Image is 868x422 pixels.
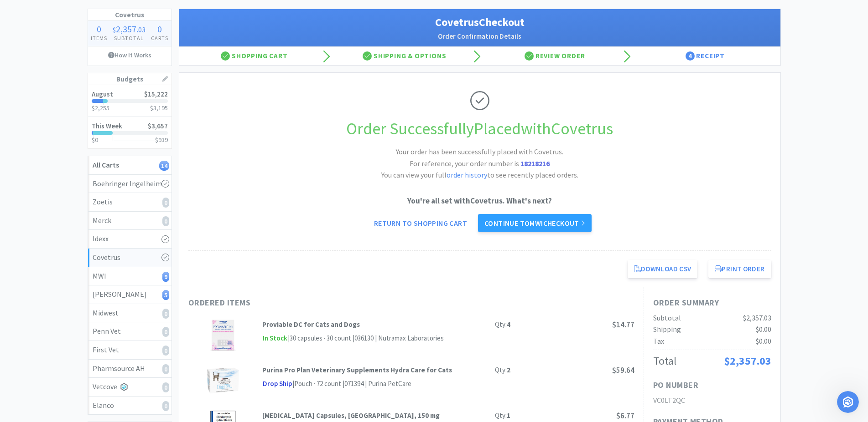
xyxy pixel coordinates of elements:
h4: Carts [148,34,171,42]
textarea: Message… [8,224,175,240]
div: Qty: [495,365,510,376]
span: For reference, your order number is [410,159,550,168]
div: Elanco [93,400,167,412]
div: Vetcove [93,381,167,393]
div: Qty: [495,410,510,421]
div: | 071394 | Purina PetCare [341,378,411,389]
span: $0.00 [756,336,771,346]
a: Covetrus [88,249,172,267]
span: $15,222 [144,90,168,98]
div: Pharmsource AH [93,363,167,375]
div: Receipt [630,47,780,65]
h1: Ordered Items [188,296,462,310]
strong: [MEDICAL_DATA] Capsules, [GEOGRAPHIC_DATA], 150 mg [262,411,440,420]
div: Penn Vet [93,325,167,337]
span: 0 [97,23,101,35]
span: | Pouch · 72 count [292,379,341,388]
img: Profile image for Sam [26,5,41,20]
a: Download CSV [628,260,698,278]
span: 0 [157,23,162,35]
span: $0 [92,136,98,144]
strong: Proviable DC for Cats and Dogs [262,320,360,329]
h2: Order Confirmation Details [188,31,771,42]
img: 9f9ed106e1db44efb307c10b421999df_32504.png [210,319,235,351]
h2: August [92,91,113,97]
a: Vetcove0 [88,378,172,397]
a: All Carts14 [88,156,172,175]
span: $2,357.03 [743,313,771,322]
button: Gif picker [29,243,36,250]
h1: Vetcove [70,9,99,15]
span: $0.00 [756,325,771,334]
strong: 2 [507,366,510,374]
i: 9 [162,272,169,282]
i: 0 [162,364,169,374]
div: Shopping Cart [179,47,330,65]
i: 0 [162,401,169,411]
h1: Covetrus Checkout [188,14,771,31]
a: Pharmsource AH0 [88,360,172,378]
h1: Order Successfully Placed with Covetrus [188,116,771,142]
button: Send a message… [156,240,171,254]
strong: 4 [507,320,510,329]
h3: $ [150,105,168,111]
h1: Covetrus [88,9,172,21]
a: How It Works [88,46,172,64]
a: Return to Shopping Cart [368,214,473,232]
span: $59.64 [612,365,634,375]
strong: All Carts [93,160,119,169]
span: $ [113,25,116,34]
div: Shipping & Options [329,47,480,65]
h4: Items [88,34,110,42]
button: Emoji picker [14,244,21,251]
span: | 30 capsules · 30 count [288,334,351,342]
div: Hi! Your veterinary organization is going to love Vetcove. Let us know if you have questions!Core... [7,142,150,184]
h2: VC0LT2QC [653,395,771,407]
p: You're all set with Covetrus . What's next? [188,195,771,207]
div: First Vet [93,344,167,356]
span: $14.77 [612,320,634,330]
button: Print Order [708,260,771,278]
div: Hi! Your veterinary organization is going to love Vetcove. Let us know if you have questions! [15,147,142,174]
span: $3,657 [148,122,168,130]
img: Profile image for Austin [39,5,53,20]
h2: This Week [92,122,122,129]
span: 939 [158,136,168,144]
a: First Vet0 [88,341,172,360]
div: | 036130 | Nutramax Laboratories [351,333,444,344]
a: Continue toMWIcheckout [478,214,592,232]
strong: 18218216 [520,159,550,168]
div: Idexx [93,233,167,245]
h1: PO Number [653,379,699,392]
div: Total [653,352,676,370]
i: 5 [162,290,169,300]
i: 14 [159,161,169,171]
span: 03 [138,25,146,34]
h4: Subtotal [110,34,148,42]
span: In Stock [262,333,288,344]
h1: Order Summary [653,296,771,310]
iframe: Intercom live chat [837,391,859,413]
a: MWI9 [88,267,172,286]
div: MWI [93,270,167,282]
a: Elanco0 [88,397,172,415]
i: 0 [162,382,169,392]
div: Tax [653,336,664,347]
i: 0 [162,216,169,226]
i: 0 [162,327,169,337]
h1: Budgets [88,73,172,85]
a: [PERSON_NAME]5 [88,285,172,304]
span: $6.77 [616,411,634,421]
div: Qty: [495,319,510,330]
a: This Week$3,657$0$939 [88,117,172,148]
i: 0 [162,346,169,356]
h2: Your order has been successfully placed with Covetrus. You can view your full to see recently pla... [343,146,617,181]
span: $2,357.03 [724,354,771,368]
div: Boehringer Ingelheim [93,178,167,190]
a: Boehringer Ingelheim [88,175,172,193]
a: Midwest0 [88,304,172,323]
div: Subtotal [653,312,681,324]
a: Merck0 [88,212,172,230]
div: Core Vetcove Support says… [7,142,175,204]
div: Midwest [93,307,167,319]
